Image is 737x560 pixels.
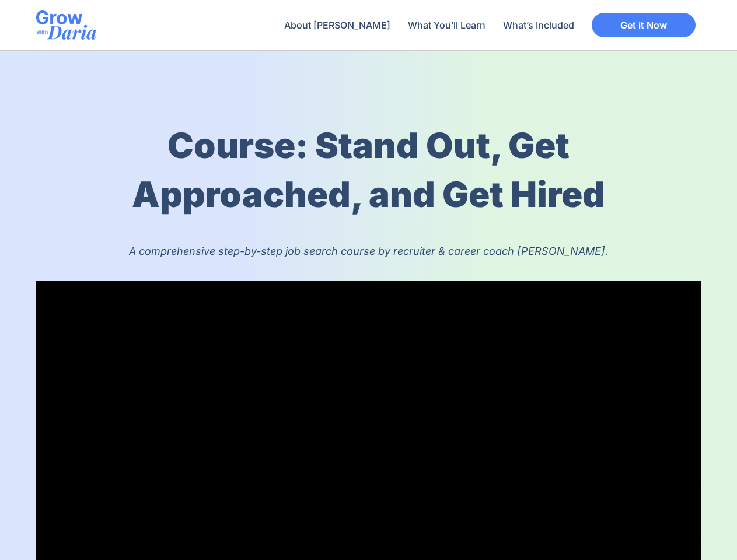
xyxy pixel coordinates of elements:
a: What You’ll Learn [402,12,491,38]
i: A comprehensive step-by-step job search course by recruiter & career coach [PERSON_NAME]. [129,245,608,257]
a: Get it Now [592,13,696,37]
nav: Menu [278,12,580,38]
span: Get it Now [620,20,667,30]
h1: Course: Stand Out, Get Approached, and Get Hired [93,121,644,219]
a: About [PERSON_NAME] [278,12,396,38]
a: What’s Included [497,12,580,38]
